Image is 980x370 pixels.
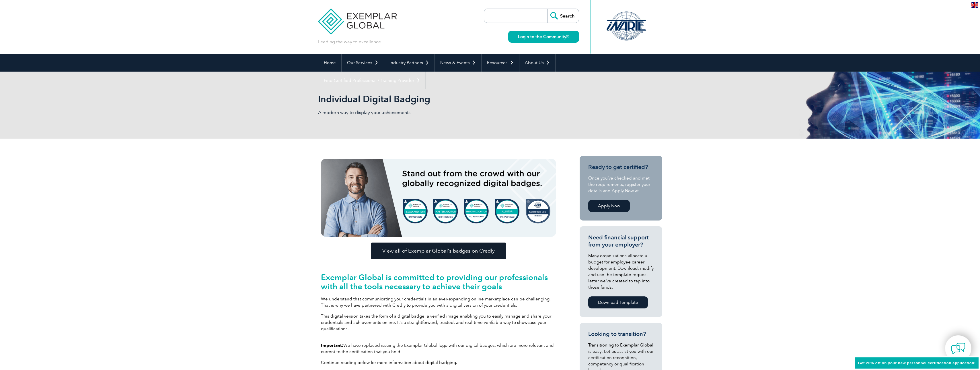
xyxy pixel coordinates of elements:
p: Once you’ve checked and met the requirements, register your details and Apply Now at [588,175,654,194]
span: Get 20% off on your new personnel certification application! [858,361,976,365]
a: Login to the Community [508,31,579,43]
input: Search [547,9,579,23]
a: Resources [482,54,519,72]
p: We have replaced issuing the Exemplar Global logo with our digital badges, which are more relevan... [321,342,556,355]
p: A modern way to display your achievements [318,109,490,116]
h2: Individual Digital Badging [318,95,559,104]
img: open_square.png [566,35,569,38]
a: View all of Exemplar Global’s badges on Credly [371,243,506,259]
a: Find Certified Professional / Training Provider [318,72,426,89]
a: News & Events [435,54,481,72]
h3: Need financial support from your employer? [588,234,654,248]
h3: Ready to get certified? [588,164,654,171]
p: Continue reading below for more information about digital badging. [321,359,556,366]
h2: Exemplar Global is committed to providing our professionals with all the tools necessary to achie... [321,273,556,291]
strong: Important: [321,343,343,348]
p: We understand that communicating your credentials in an ever-expanding online marketplace can be ... [321,296,556,308]
a: Apply Now [588,200,630,212]
img: badges [321,159,556,237]
p: This digital version takes the form of a digital badge, a verified image enabling you to easily m... [321,313,556,332]
a: Our Services [342,54,384,72]
a: Download Template [588,296,648,308]
p: Many organizations allocate a budget for employee career development. Download, modify and use th... [588,253,654,290]
p: Leading the way to excellence [318,39,381,45]
img: contact-chat.png [951,341,965,356]
a: About Us [519,54,555,72]
span: View all of Exemplar Global’s badges on Credly [382,248,495,253]
a: Home [318,54,341,72]
h3: Looking to transition? [588,330,654,338]
img: en [971,2,978,8]
a: Industry Partners [384,54,435,72]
